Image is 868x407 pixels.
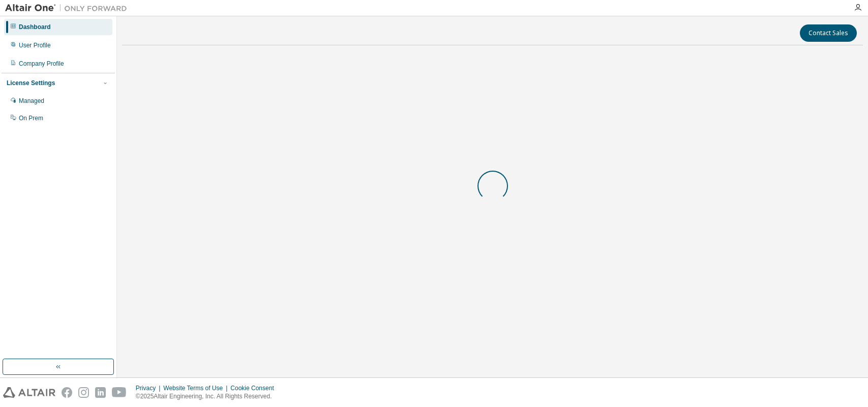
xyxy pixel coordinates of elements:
[112,387,127,398] img: youtube.svg
[78,387,89,398] img: instagram.svg
[7,79,55,87] div: License Settings
[62,387,72,398] img: facebook.svg
[19,60,64,68] div: Company Profile
[163,384,230,392] div: Website Terms of Use
[230,384,280,392] div: Cookie Consent
[19,23,51,31] div: Dashboard
[95,387,106,398] img: linkedin.svg
[19,41,51,49] div: User Profile
[136,384,163,392] div: Privacy
[19,97,44,105] div: Managed
[136,392,280,401] p: © 2025 Altair Engineering, Inc. All Rights Reserved.
[3,387,55,398] img: altair_logo.svg
[19,114,43,122] div: On Prem
[5,3,132,13] img: Altair One
[800,24,857,42] button: Contact Sales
